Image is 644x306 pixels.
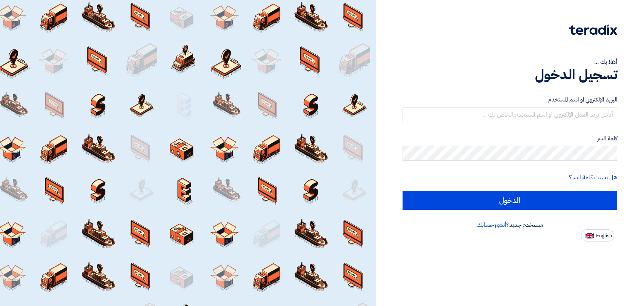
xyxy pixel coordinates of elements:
[581,229,614,241] button: English
[569,173,617,182] a: هل نسيت كلمة السر؟
[569,25,617,35] img: Teradix logo
[586,233,594,238] img: en-US.png
[403,134,617,143] label: كلمة السر
[476,220,506,229] a: أنشئ حسابك
[403,107,617,122] input: أدخل بريد العمل الإلكتروني او اسم المستخدم الخاص بك ...
[403,57,617,66] div: أهلا بك ...
[403,220,617,229] div: مستخدم جديد؟
[403,66,617,83] h1: تسجيل الدخول
[403,95,617,104] label: البريد الإلكتروني او اسم المستخدم
[596,233,612,238] span: English
[403,191,617,210] input: الدخول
